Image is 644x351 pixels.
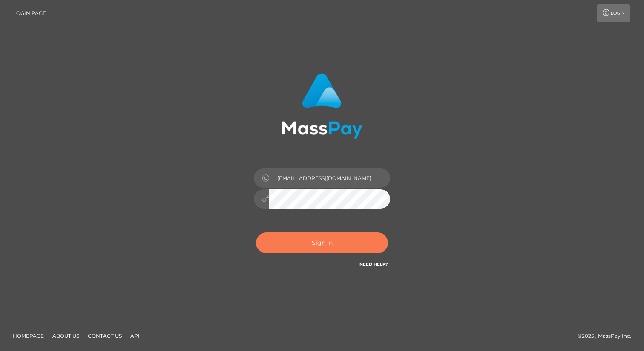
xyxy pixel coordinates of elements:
input: Username... [269,168,390,188]
img: MassPay Login [282,73,362,139]
a: Login [597,4,630,22]
button: Sign in [256,232,388,253]
a: Homepage [9,329,47,342]
div: © 2025 , MassPay Inc. [578,331,638,341]
a: About Us [49,329,83,342]
a: API [127,329,143,342]
a: Login Page [13,4,46,22]
a: Need Help? [359,261,388,267]
a: Contact Us [84,329,125,342]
